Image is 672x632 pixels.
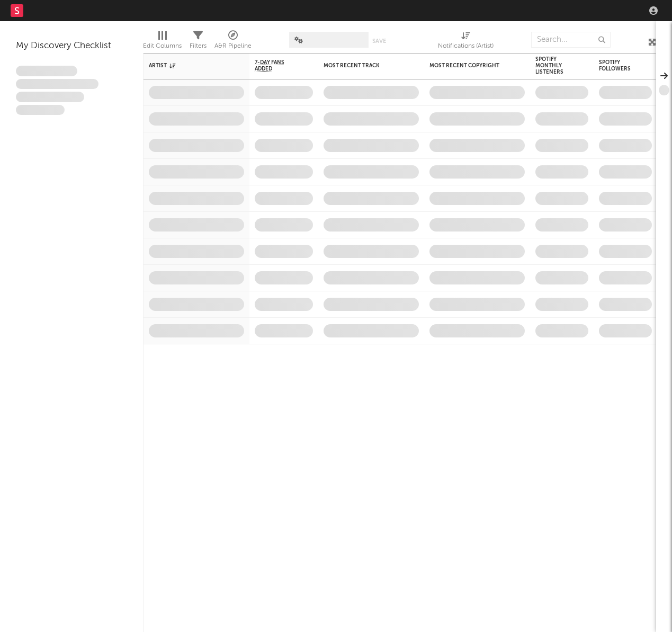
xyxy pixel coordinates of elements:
div: A&R Pipeline [214,40,252,52]
div: Notifications (Artist) [438,40,494,52]
span: Integer aliquet in purus et [16,79,98,90]
div: Edit Columns [143,26,182,57]
div: Artist [149,63,228,69]
div: Most Recent Copyright [429,63,509,69]
span: Aliquam viverra [16,105,65,115]
span: 7-Day Fans Added [255,59,297,72]
span: Praesent ac interdum [16,92,84,102]
div: Filters [190,40,207,52]
div: Spotify Followers [599,59,636,72]
div: Edit Columns [143,40,182,52]
div: Filters [190,26,207,57]
input: Search... [531,32,611,48]
div: Most Recent Track [324,63,403,69]
div: Notifications (Artist) [438,26,494,57]
div: My Discovery Checklist [16,40,127,52]
span: Lorem ipsum dolor [16,66,77,76]
div: Spotify Monthly Listeners [535,56,572,75]
button: Save [372,38,386,44]
div: A&R Pipeline [214,26,252,57]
